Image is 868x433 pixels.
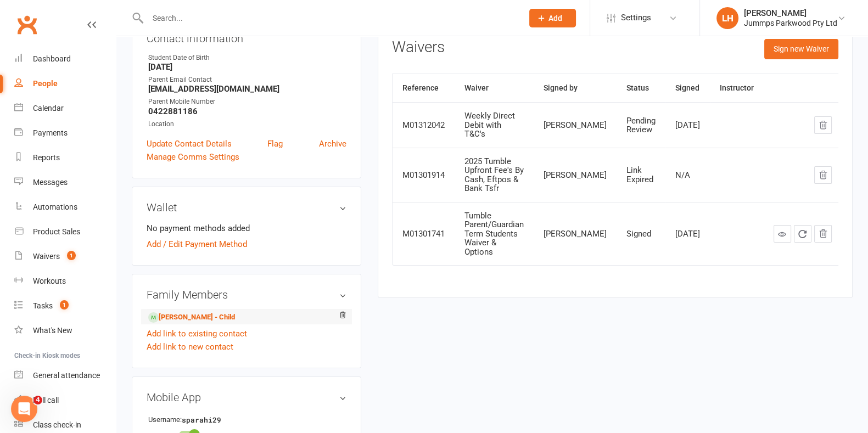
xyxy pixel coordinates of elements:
a: Add / Edit Payment Method [147,238,247,251]
h3: Contact information [147,28,346,44]
div: People [33,79,58,88]
div: M01301741 [402,229,445,239]
div: Parent Email Contact [148,75,346,85]
div: Class check-in [33,420,81,429]
h3: Wallet [147,201,346,213]
a: Flag [267,137,283,150]
div: [PERSON_NAME] [544,171,607,180]
a: Archive [319,137,346,150]
a: Add link to new contact [147,340,233,353]
div: Roll call [33,396,59,404]
strong: [DATE] [148,62,346,72]
th: Status [617,74,665,102]
a: Reports [14,145,116,170]
a: Workouts [14,269,116,294]
div: Dashboard [33,54,71,63]
div: Jummps Parkwood Pty Ltd [744,18,837,28]
span: Add [548,14,562,23]
div: Tumble Parent/Guardian Term Students Waiver & Options [464,211,524,257]
th: Signed by [534,74,617,102]
li: Username: [147,412,346,427]
div: Messages [33,178,68,187]
a: [PERSON_NAME] - Child [148,312,235,323]
span: 1 [60,300,69,310]
div: What's New [33,326,72,335]
li: No payment methods added [147,222,346,235]
th: Signed [665,74,710,102]
div: Payments [33,128,68,137]
div: Signed [626,229,656,239]
a: Tasks 1 [14,294,116,318]
span: 4 [33,396,42,404]
div: 2025 Tumble Upfront Fee's By Cash, Eftpos & Bank Tsfr [464,157,524,193]
a: Dashboard [14,47,116,71]
a: Manage Comms Settings [147,150,239,164]
div: Waivers [33,252,60,261]
span: 1 [67,251,76,260]
a: People [14,71,116,96]
div: [PERSON_NAME] [744,8,837,18]
div: LH [716,7,738,29]
th: Waiver [455,74,534,102]
div: [PERSON_NAME] [544,229,607,239]
iframe: Intercom live chat [11,396,37,422]
div: Location [148,119,346,130]
a: Automations [14,195,116,220]
strong: sparahi29 [182,414,245,426]
a: Product Sales [14,220,116,244]
div: Parent Mobile Number [148,97,346,107]
h3: Family Members [147,289,346,301]
div: Pending Review [626,116,656,134]
a: Waivers 1 [14,244,116,269]
a: Calendar [14,96,116,121]
a: Payments [14,121,116,145]
div: [PERSON_NAME] [544,121,607,130]
h3: Mobile App [147,391,346,403]
div: Product Sales [33,227,80,236]
div: M01312042 [402,121,445,130]
h3: Waivers [392,39,445,56]
div: General attendance [33,371,100,380]
a: Roll call [14,388,116,413]
th: Reference [393,74,455,102]
div: Calendar [33,104,64,113]
div: N/A [675,171,700,180]
div: M01301914 [402,171,445,180]
div: Reports [33,153,60,162]
a: What's New [14,318,116,343]
div: Student Date of Birth [148,53,346,63]
div: [DATE] [675,121,700,130]
span: Settings [621,5,651,30]
div: Tasks [33,301,53,310]
div: Workouts [33,277,66,285]
div: Weekly Direct Debit with T&C's [464,111,524,139]
a: Update Contact Details [147,137,232,150]
button: Sign new Waiver [764,39,838,59]
strong: 0422881186 [148,106,346,116]
a: General attendance kiosk mode [14,363,116,388]
strong: [EMAIL_ADDRESS][DOMAIN_NAME] [148,84,346,94]
div: Link Expired [626,166,656,184]
a: Clubworx [13,11,41,38]
a: Add link to existing contact [147,327,247,340]
input: Search... [144,10,515,26]
div: [DATE] [675,229,700,239]
div: Automations [33,203,77,211]
a: Messages [14,170,116,195]
button: Add [529,9,576,27]
th: Instructor [710,74,764,102]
